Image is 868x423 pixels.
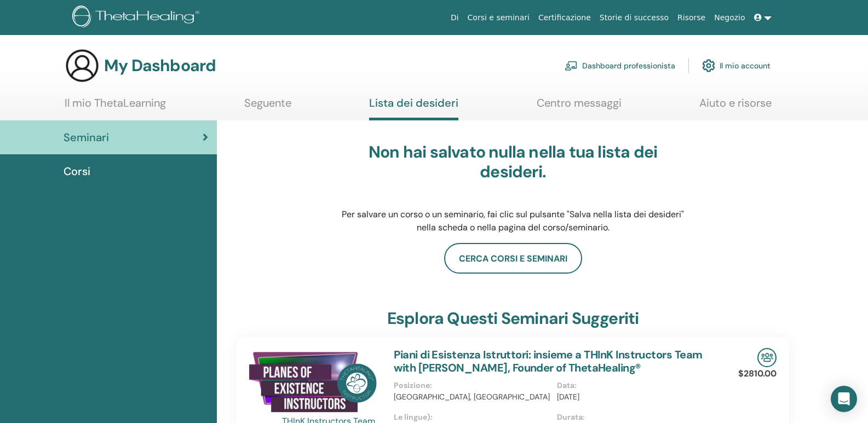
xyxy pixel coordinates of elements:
p: [DATE] [557,391,713,403]
a: Certificazione [534,8,595,28]
a: Di [446,8,463,28]
p: [GEOGRAPHIC_DATA], [GEOGRAPHIC_DATA] [394,391,550,403]
img: chalkboard-teacher.svg [565,61,578,71]
a: Dashboard professionista [565,54,675,78]
a: Il mio ThetaLearning [65,96,166,118]
a: Corsi e seminari [463,8,534,28]
a: Risorse [673,8,710,28]
a: Aiuto e risorse [699,96,772,118]
span: Corsi [64,163,90,179]
img: generic-user-icon.jpg [65,48,100,83]
h3: Esplora questi seminari suggeriti [387,309,639,328]
p: Data : [557,380,713,391]
a: Storie di successo [595,8,673,28]
p: Per salvare un corso o un seminario, fai clic sul pulsante "Salva nella lista dei desideri" nella... [341,208,686,234]
a: Negozio [710,8,749,28]
h3: Non hai salvato nulla nella tua lista dei desideri. [341,142,686,182]
p: $2810.00 [738,367,777,380]
p: Posizione : [394,380,550,391]
a: Lista dei desideri [369,96,458,120]
a: Piani di Esistenza Istruttori: insieme a THInK Instructors Team with [PERSON_NAME], Founder of Th... [394,347,702,375]
a: Il mio account [702,54,771,78]
h3: My Dashboard [104,56,216,76]
a: Seguente [244,96,291,118]
span: Seminari [64,129,109,146]
img: In-Person Seminar [757,348,777,367]
img: logo.png [72,5,203,30]
img: cog.svg [702,56,715,75]
div: Open Intercom Messenger [831,386,857,412]
img: Piani di Esistenza Istruttori: [246,348,381,418]
p: Le lingue) : [394,412,550,423]
p: Durata : [557,412,713,423]
a: Centro messaggi [537,96,622,118]
a: Cerca corsi e seminari [444,243,582,274]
